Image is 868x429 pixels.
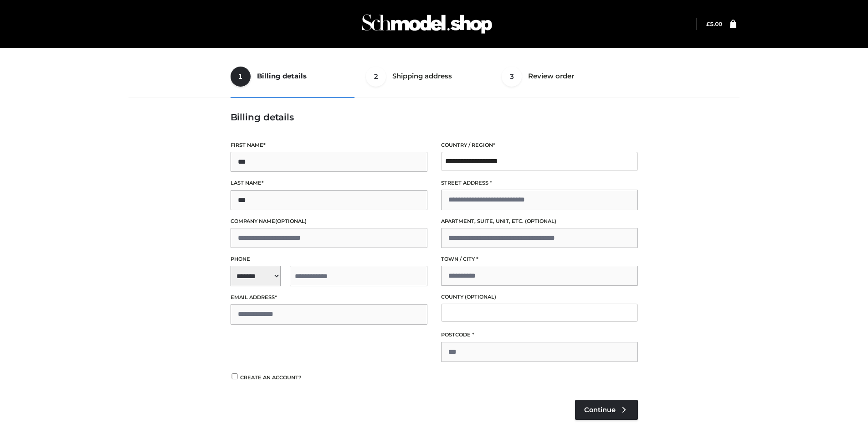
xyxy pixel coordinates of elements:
[441,141,638,150] label: Country / Region
[441,217,638,226] label: Apartment, suite, unit, etc.
[441,331,638,339] label: Postcode
[441,179,638,187] label: Street address
[359,6,495,42] img: Schmodel Admin 964
[525,218,556,224] span: (optional)
[465,294,496,300] span: (optional)
[575,400,638,420] a: Continue
[231,179,427,187] label: Last name
[231,217,427,226] label: Company name
[706,21,710,27] span: £
[706,21,722,27] a: £5.00
[231,112,638,123] h3: Billing details
[231,141,427,150] label: First name
[706,21,722,27] bdi: 5.00
[240,374,302,381] span: Create an account?
[441,255,638,264] label: Town / City
[275,218,307,224] span: (optional)
[231,293,427,302] label: Email address
[231,373,239,379] input: Create an account?
[584,406,616,414] span: Continue
[231,255,427,264] label: Phone
[441,293,638,301] label: County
